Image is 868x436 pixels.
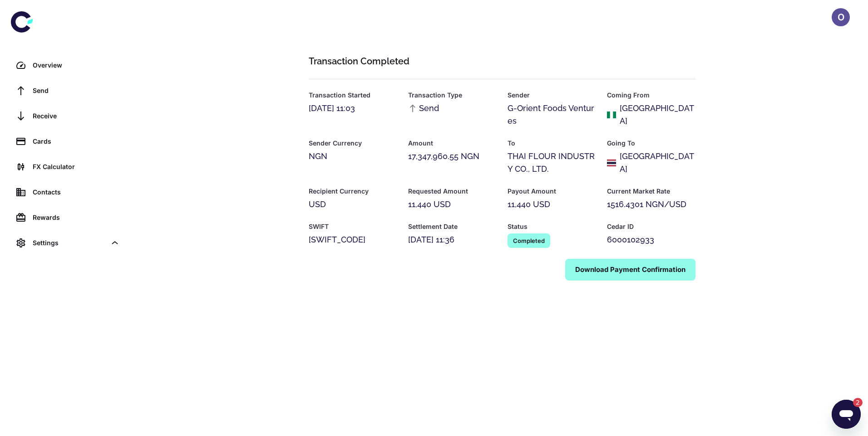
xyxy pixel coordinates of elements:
div: FX Calculator [33,162,120,172]
div: Send [33,86,120,96]
div: [GEOGRAPHIC_DATA] [620,150,695,175]
a: Rewards [11,207,125,228]
div: [SWIFT_CODE] [309,233,397,246]
div: USD [309,198,397,211]
h6: Cedar ID [607,222,695,232]
a: Contacts [11,181,125,203]
h1: Transaction Completed [309,54,692,68]
div: 1516.4301 NGN/USD [607,198,695,211]
h6: SWIFT [309,222,397,232]
h6: Going To [607,138,695,148]
div: [DATE] 11:03 [309,102,397,115]
div: 11,440 USD [408,198,497,211]
h6: Recipient Currency [309,186,397,196]
h6: Sender [508,90,596,100]
div: G-Orient Foods Ventures [508,102,596,127]
div: Cards [33,136,120,146]
div: 11,440 USD [508,198,596,211]
h6: Coming From [607,90,695,100]
h6: Status [508,222,596,232]
div: Settings [33,238,106,248]
div: [GEOGRAPHIC_DATA] [620,102,695,127]
h6: Payout Amount [508,186,596,196]
div: THAI FLOUR INDUSTRY CO., LTD. [508,150,596,175]
h6: Requested Amount [408,186,497,196]
a: Cards [11,131,125,152]
h6: Sender Currency [309,138,397,148]
iframe: Button to launch messaging window, 2 unread messages [832,400,861,429]
div: Contacts [33,187,120,197]
button: O [832,8,850,26]
div: Rewards [33,213,120,223]
span: Completed [508,236,550,245]
div: Overview [33,60,120,70]
h6: Current Market Rate [607,186,695,196]
h6: Settlement Date [408,222,497,232]
span: Send [408,102,439,115]
div: [DATE] 11:36 [408,233,497,246]
a: Overview [11,54,125,76]
h6: Transaction Started [309,90,397,100]
a: Receive [11,105,125,127]
h6: Transaction Type [408,90,497,100]
h6: To [508,138,596,148]
div: NGN [309,150,397,163]
div: 6000102933 [607,233,695,246]
div: Settings [11,232,125,254]
iframe: Number of unread messages [844,398,863,407]
div: Receive [33,111,120,121]
a: FX Calculator [11,156,125,178]
a: Send [11,80,125,102]
button: Download Payment Confirmation [565,259,695,281]
h6: Amount [408,138,497,148]
div: 17,347,960.55 NGN [408,150,497,163]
